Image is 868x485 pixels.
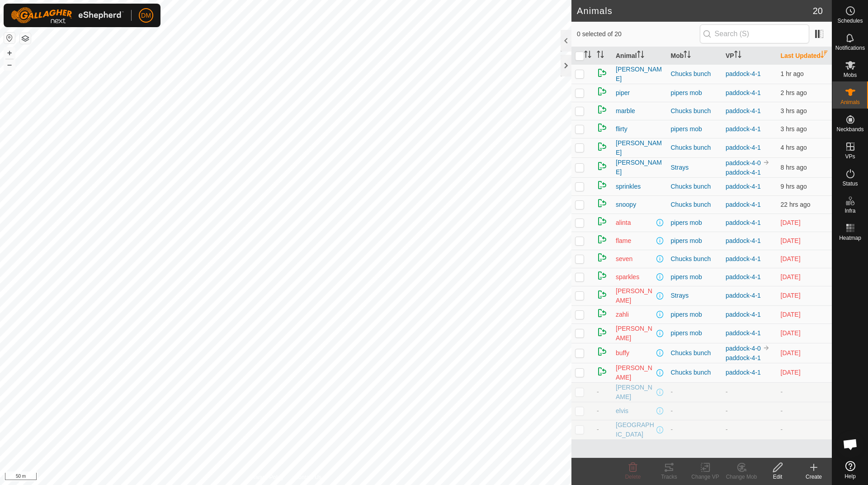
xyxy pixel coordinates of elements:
[781,349,801,357] span: 20 Sept 2025, 9:06 am
[667,47,722,65] th: Mob
[671,69,719,79] div: Chucks bunch
[781,255,801,262] span: 21 Sept 2025, 3:06 pm
[726,329,761,337] a: paddock-4-1
[726,354,761,361] a: paddock-4-1
[616,218,631,228] span: alinta
[671,272,719,282] div: pipers mob
[4,59,15,70] button: –
[763,344,770,352] img: to
[577,5,813,16] h2: Animals
[612,47,667,65] th: Animal
[781,70,804,77] span: 22 Sept 2025, 7:36 pm
[726,219,761,226] a: paddock-4-1
[616,324,655,343] span: [PERSON_NAME]
[616,106,635,116] span: marble
[726,169,761,176] a: paddock-4-1
[625,474,641,480] span: Delete
[597,388,599,395] span: -
[616,272,639,282] span: sparkles
[726,89,761,96] a: paddock-4-1
[597,86,608,97] img: returning on
[832,457,868,483] a: Help
[597,366,608,377] img: returning on
[671,328,719,338] div: pipers mob
[597,327,608,338] img: returning on
[726,201,761,208] a: paddock-4-1
[671,425,719,434] div: -
[781,201,811,208] span: 21 Sept 2025, 11:06 pm
[781,311,801,318] span: 20 Sept 2025, 11:36 pm
[141,11,151,20] span: DM
[597,67,608,78] img: returning on
[726,273,761,281] a: paddock-4-1
[781,388,783,395] span: -
[840,100,860,105] span: Animals
[597,52,604,59] p-sorticon: Activate to sort
[726,183,761,190] a: paddock-4-1
[616,200,636,209] span: snoopy
[726,407,728,414] app-display-virtual-paddock-transition: -
[20,33,31,44] button: Map Layers
[781,107,807,114] span: 22 Sept 2025, 5:36 pm
[671,143,719,152] div: Chucks bunch
[616,236,631,246] span: flame
[671,406,719,416] div: -
[671,200,719,209] div: Chucks bunch
[597,104,608,115] img: returning on
[616,182,641,191] span: sprinkles
[597,122,608,133] img: returning on
[844,208,855,214] span: Infra
[597,161,608,171] img: returning on
[796,473,832,481] div: Create
[781,219,801,226] span: 21 Sept 2025, 6:06 pm
[844,72,857,78] span: Mobs
[781,125,807,133] span: 22 Sept 2025, 5:36 pm
[4,33,15,43] button: Reset Map
[597,346,608,357] img: returning on
[671,163,719,172] div: Strays
[836,127,863,132] span: Neckbands
[616,138,664,157] span: [PERSON_NAME]
[763,159,770,166] img: to
[616,420,655,439] span: [GEOGRAPHIC_DATA]
[722,47,777,65] th: VP
[726,345,761,352] a: paddock-4-0
[671,310,719,319] div: pipers mob
[726,70,761,77] a: paddock-4-1
[726,369,761,376] a: paddock-4-1
[597,426,599,433] span: -
[726,159,761,166] a: paddock-4-0
[781,426,783,433] span: -
[597,289,608,300] img: returning on
[597,270,608,281] img: returning on
[844,474,856,479] span: Help
[671,348,719,358] div: Chucks bunch
[781,144,807,151] span: 22 Sept 2025, 4:36 pm
[837,18,863,24] span: Schedules
[781,407,783,414] span: -
[813,4,823,18] span: 20
[839,235,861,241] span: Heatmap
[11,7,124,24] img: Gallagher Logo
[781,329,801,337] span: 20 Sept 2025, 12:36 pm
[671,124,719,134] div: pipers mob
[781,164,807,171] span: 22 Sept 2025, 1:06 pm
[671,368,719,377] div: Chucks bunch
[821,52,828,59] p-sorticon: Activate to sort
[584,52,591,59] p-sorticon: Activate to sort
[616,406,628,416] span: elvis
[616,348,629,358] span: buffy
[726,107,761,114] a: paddock-4-1
[781,183,807,190] span: 22 Sept 2025, 11:36 am
[616,310,629,319] span: zahli
[597,141,608,152] img: returning on
[616,158,664,177] span: [PERSON_NAME]
[726,426,728,433] app-display-virtual-paddock-transition: -
[726,125,761,133] a: paddock-4-1
[837,431,864,458] div: Open chat
[577,29,700,39] span: 0 selected of 20
[616,363,655,382] span: [PERSON_NAME]
[684,52,691,59] p-sorticon: Activate to sort
[616,65,664,84] span: [PERSON_NAME]
[777,47,832,65] th: Last Updated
